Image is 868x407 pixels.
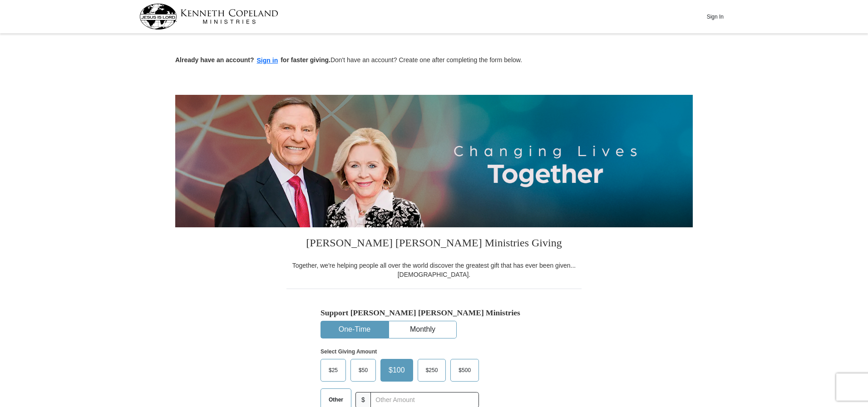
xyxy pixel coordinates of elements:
span: $500 [454,363,475,377]
span: $50 [354,363,372,377]
span: $100 [384,363,409,377]
strong: Already have an account? for faster giving. [175,56,330,64]
p: Don't have an account? Create one after completing the form below. [175,55,693,66]
span: $25 [324,363,342,377]
span: $250 [421,363,443,377]
h3: [PERSON_NAME] [PERSON_NAME] Ministries Giving [286,227,582,261]
button: Sign in [254,55,281,66]
img: kcm-header-logo.svg [139,4,278,29]
button: One-Time [321,321,388,338]
button: Sign In [701,10,729,24]
button: Monthly [389,321,456,338]
span: Other [324,393,348,407]
div: Together, we're helping people all over the world discover the greatest gift that has ever been g... [286,261,582,279]
strong: Select Giving Amount [321,348,377,355]
h5: Support [PERSON_NAME] [PERSON_NAME] Ministries [321,308,547,318]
